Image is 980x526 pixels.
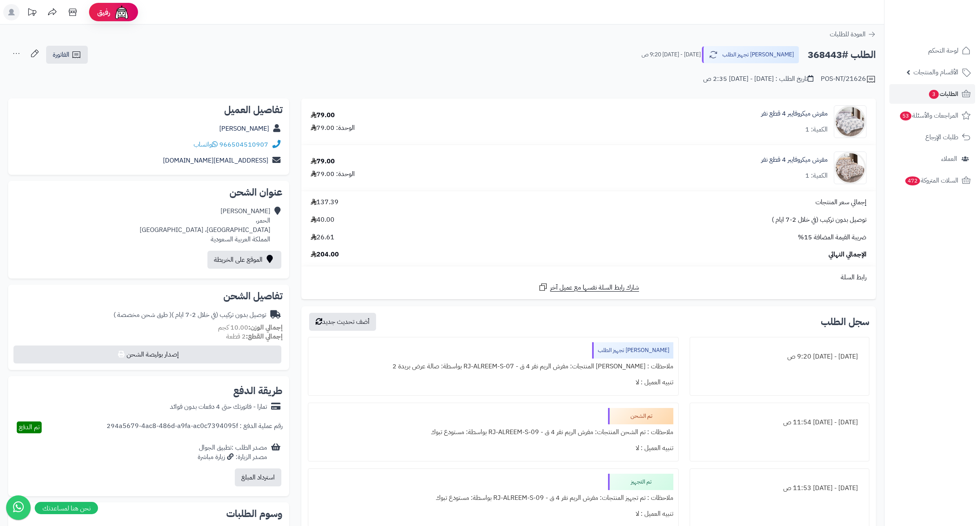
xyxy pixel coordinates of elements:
[170,402,267,412] div: تمارا - فاتورتك حتى 4 دفعات بدون فوائد
[538,282,639,292] a: شارك رابط السلة نفسها مع عميل آخر
[219,140,268,149] a: 966504510907
[928,45,958,56] span: لوحة التحكم
[198,443,267,462] div: مصدر الطلب :تطبيق الجوال
[313,374,673,390] div: تنبيه العميل : لا
[905,176,920,186] span: 472
[226,332,283,341] small: 2 قطعة
[641,51,701,59] small: [DATE] - [DATE] 9:20 ص
[695,480,864,496] div: [DATE] - [DATE] 11:53 ص
[246,332,283,341] strong: إجمالي القطع:
[313,490,673,506] div: ملاحظات : تم تجهيز المنتجات: مفرش الريم نفر 4 ق - RJ-ALREEM-S-09 بواسطة: مستودع تبوك
[900,111,911,121] span: 53
[13,345,281,363] button: إصدار بوليصة الشحن
[834,152,866,184] img: 1752752878-1-90x90.jpg
[235,468,281,486] button: استرداد المبلغ
[198,452,267,462] div: مصدر الزيارة: زيارة مباشرة
[889,171,975,190] a: السلات المتروكة472
[311,169,355,179] div: الوحدة: 79.00
[114,4,130,20] img: ai-face.png
[834,105,866,138] img: 1752752469-1-90x90.jpg
[941,153,957,165] span: العملاء
[311,198,339,207] span: 137.39
[805,171,828,181] div: الكمية: 1
[313,359,673,374] div: ملاحظات : [PERSON_NAME] المنتجات: مفرش الريم نفر 4 ق - RJ-ALREEM-S-07 بواسطة: صالة عرض بريدة 2
[163,156,268,165] a: [EMAIL_ADDRESS][DOMAIN_NAME]
[889,106,975,125] a: المراجعات والأسئلة53
[608,408,673,424] div: تم الشحن
[695,349,864,365] div: [DATE] - [DATE] 9:20 ص
[913,67,958,78] span: الأقسام والمنتجات
[311,111,335,120] div: 79.00
[889,84,975,104] a: الطلبات3
[703,74,813,84] div: تاريخ الطلب : [DATE] - [DATE] 2:35 ص
[924,6,972,23] img: logo-2.png
[889,127,975,147] a: طلبات الإرجاع
[904,175,958,186] span: السلات المتروكة
[313,506,673,522] div: تنبيه العميل : لا
[311,233,334,242] span: 26.61
[702,46,799,63] button: [PERSON_NAME] تجهيز الطلب
[798,233,866,242] span: ضريبة القيمة المضافة 15%
[248,323,283,332] strong: إجمالي الوزن:
[313,440,673,456] div: تنبيه العميل : لا
[805,125,828,134] div: الكمية: 1
[821,317,869,327] h3: سجل الطلب
[22,4,42,22] a: تحديثات المنصة
[899,110,958,121] span: المراجعات والأسئلة
[15,187,283,197] h2: عنوان الشحن
[46,46,88,64] a: الفاتورة
[305,273,873,282] div: رابط السلة
[889,149,975,169] a: العملاء
[219,124,269,134] a: [PERSON_NAME]
[761,109,828,118] a: مفرش ميكروفايبر 4 قطع نفر
[695,415,864,430] div: [DATE] - [DATE] 11:54 ص
[311,215,334,225] span: 40.00
[311,123,355,133] div: الوحدة: 79.00
[114,310,171,320] span: ( طرق شحن مخصصة )
[97,7,110,17] span: رفيق
[309,313,376,331] button: أضف تحديث جديد
[829,250,866,259] span: الإجمالي النهائي
[107,421,283,433] div: رقم عملية الدفع : 294a5679-4ac8-486d-a9fa-ac0c7394095f
[830,29,876,39] a: العودة للطلبات
[194,140,218,149] a: واتساب
[15,105,283,115] h2: تفاصيل العميل
[19,422,40,432] span: تم الدفع
[15,291,283,301] h2: تفاصيل الشحن
[808,47,876,63] h2: الطلب #368443
[311,250,339,259] span: 204.00
[761,155,828,165] a: مفرش ميكروفايبر 4 قطع نفر
[889,41,975,60] a: لوحة التحكم
[929,90,939,99] span: 3
[233,386,283,396] h2: طريقة الدفع
[140,207,270,244] div: [PERSON_NAME] الحمر، [GEOGRAPHIC_DATA]، [GEOGRAPHIC_DATA] المملكة العربية السعودية
[550,283,639,292] span: شارك رابط السلة نفسها مع عميل آخر
[772,215,866,225] span: توصيل بدون تركيب (في خلال 2-7 ايام )
[114,310,266,320] div: توصيل بدون تركيب (في خلال 2-7 ايام )
[608,474,673,490] div: تم التجهيز
[311,157,335,166] div: 79.00
[592,342,673,359] div: [PERSON_NAME] تجهيز الطلب
[207,251,281,269] a: الموقع على الخريطة
[815,198,866,207] span: إجمالي سعر المنتجات
[313,424,673,440] div: ملاحظات : تم الشحن المنتجات: مفرش الريم نفر 4 ق - RJ-ALREEM-S-09 بواسطة: مستودع تبوك
[821,74,876,84] div: POS-NT/21626
[830,29,866,39] span: العودة للطلبات
[928,88,958,100] span: الطلبات
[218,323,283,332] small: 10.00 كجم
[925,131,958,143] span: طلبات الإرجاع
[15,509,283,519] h2: وسوم الطلبات
[53,50,69,60] span: الفاتورة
